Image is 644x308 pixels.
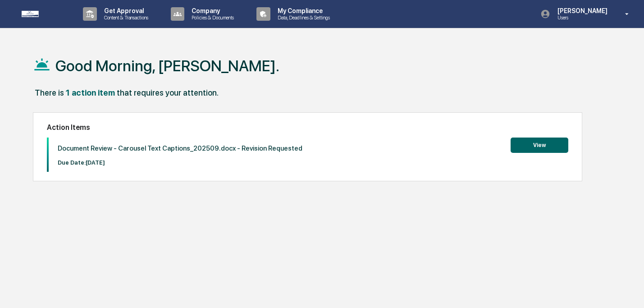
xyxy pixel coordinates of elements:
div: There is [35,88,64,97]
p: Due Date: [DATE] [58,159,302,166]
button: View [511,138,568,153]
p: Users [550,14,612,21]
p: My Compliance [270,7,334,14]
h2: Action Items [47,123,568,132]
p: [PERSON_NAME] [550,7,612,14]
div: that requires your attention. [117,88,219,97]
p: Company [184,7,238,14]
p: Policies & Documents [184,14,238,21]
p: Content & Transactions [97,14,153,21]
p: Get Approval [97,7,153,14]
h1: Good Morning, [PERSON_NAME]. [55,57,279,75]
p: Document Review - Carousel Text Captions_202509.docx - Revision Requested [58,144,302,152]
a: View [511,140,568,149]
img: logo [22,11,65,17]
div: 1 action item [66,88,115,97]
p: Data, Deadlines & Settings [270,14,334,21]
